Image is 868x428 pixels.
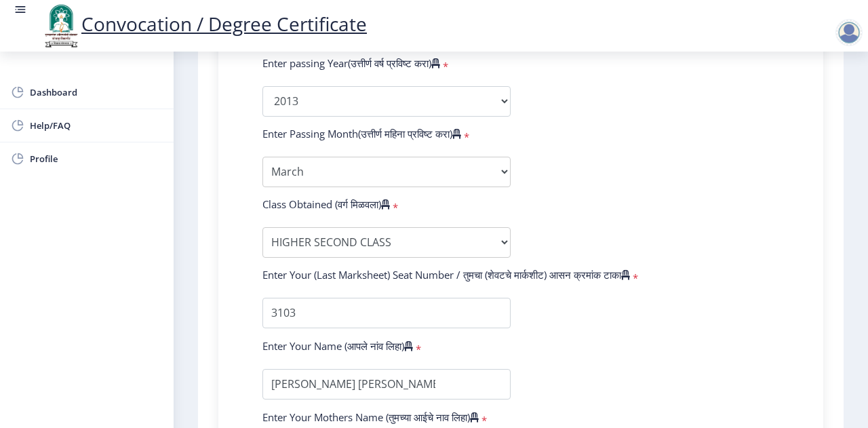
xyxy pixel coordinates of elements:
[262,369,511,400] input: Enter Your Name
[262,268,630,281] label: Enter Your (Last Marksheet) Seat Number / तुमचा (शेवटचे मार्कशीट) आसन क्रमांक टाका
[262,56,440,70] label: Enter passing Year(उत्तीर्ण वर्ष प्रविष्ट करा)
[262,410,479,424] label: Enter Your Mothers Name (तुमच्या आईचे नाव लिहा)
[262,127,461,140] label: Enter Passing Month(उत्तीर्ण महिना प्रविष्ट करा)
[262,298,511,328] input: Enter Your Seat Number
[41,3,81,49] img: logo
[262,197,390,211] label: Class Obtained (वर्ग मिळवला)
[30,117,163,134] span: Help/FAQ
[262,339,413,353] label: Enter Your Name (आपले नांव लिहा)
[30,84,163,100] span: Dashboard
[41,11,367,37] a: Convocation / Degree Certificate
[30,151,163,167] span: Profile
